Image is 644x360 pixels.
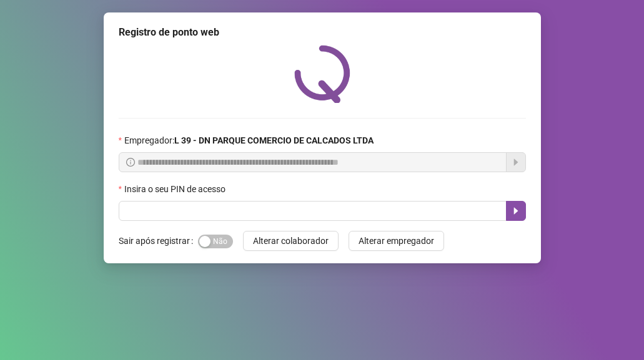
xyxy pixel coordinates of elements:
button: Alterar empregador [349,231,444,251]
span: Alterar colaborador [253,234,329,248]
button: Alterar colaborador [243,231,339,251]
span: Alterar empregador [359,234,434,248]
div: Registro de ponto web [119,25,526,40]
strong: L 39 - DN PARQUE COMERCIO DE CALCADOS LTDA [174,135,374,145]
label: Insira o seu PIN de acesso [119,182,234,196]
span: info-circle [126,158,135,167]
span: caret-right [511,206,521,216]
span: Empregador : [124,134,374,147]
label: Sair após registrar [119,231,198,251]
img: QRPoint [294,45,350,103]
